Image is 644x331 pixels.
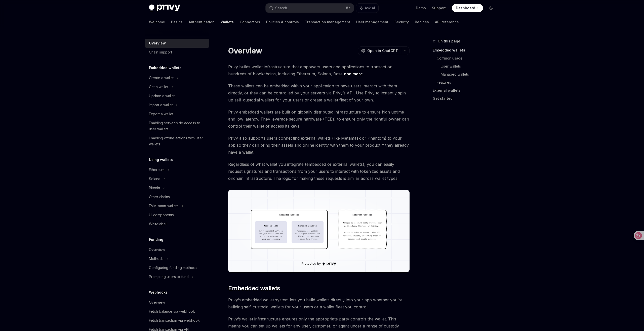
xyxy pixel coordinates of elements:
a: Fetch transaction via webhook [145,316,209,325]
span: ⌘ K [345,6,351,10]
div: Other chains [149,194,170,200]
a: External wallets [433,86,499,94]
div: Fetch transaction via webhook [149,317,200,323]
div: Enabling server-side access to user wallets [149,120,206,132]
a: Enabling offline actions with user wallets [145,134,209,149]
div: Solana [149,176,160,182]
div: Overview [149,247,165,253]
a: and more [344,71,363,77]
a: User wallets [441,62,499,70]
span: Dashboard [456,6,475,11]
span: Embedded wallets [228,284,280,292]
span: Privy embedded wallets are built on globally distributed infrastructure to ensure high uptime and... [228,108,410,130]
div: Ethereum [149,167,165,173]
div: Create a wallet [149,75,174,81]
button: Open in ChatGPT [358,46,401,55]
a: Overview [145,245,209,254]
div: Enabling offline actions with user wallets [149,135,206,147]
a: Embedded wallets [433,46,499,54]
a: Chain support [145,48,209,57]
a: Basics [171,16,183,28]
a: Enabling server-side access to user wallets [145,119,209,134]
h5: Webhooks [149,289,168,295]
div: Export a wallet [149,111,173,117]
a: Transaction management [305,16,350,28]
a: Whitelabel [145,219,209,229]
span: Ask AI [365,6,375,11]
h5: Funding [149,237,163,243]
a: Fetch balance via webhook [145,307,209,316]
button: Search...⌘K [266,4,354,13]
span: On this page [438,38,460,44]
div: Overview [149,299,165,305]
span: Privy also supports users connecting external wallets (like Metamask or Phantom) to your app so t... [228,135,410,156]
div: EVM smart wallets [149,203,179,209]
a: Welcome [149,16,165,28]
div: Import a wallet [149,102,173,108]
span: Privy builds wallet infrastructure that empowers users and applications to transact on hundreds o... [228,63,410,77]
a: Authentication [189,16,215,28]
a: Overview [145,298,209,307]
span: Open in ChatGPT [367,48,398,53]
a: Recipes [415,16,429,28]
img: images/walletoverview.png [228,190,410,272]
div: Prompting users to fund [149,274,189,280]
a: Export a wallet [145,109,209,119]
div: Chain support [149,49,172,55]
div: Get a wallet [149,84,168,90]
button: Toggle dark mode [487,4,495,12]
div: Search... [275,5,289,11]
a: User management [356,16,388,28]
a: Policies & controls [266,16,299,28]
a: Update a wallet [145,91,209,100]
a: Support [432,6,446,11]
a: Overview [145,39,209,48]
h1: Overview [228,46,262,55]
a: Configuring funding methods [145,263,209,272]
span: Regardless of what wallet you integrate (embedded or external wallets), you can easily request si... [228,161,410,182]
div: Configuring funding methods [149,265,197,271]
span: Privy’s embedded wallet system lets you build wallets directly into your app whether you’re build... [228,296,410,310]
div: Overview [149,40,166,46]
a: Managed wallets [441,70,499,78]
a: UI components [145,210,209,219]
a: Connectors [240,16,260,28]
h5: Using wallets [149,157,173,163]
a: Demo [416,6,426,11]
div: Methods [149,256,164,262]
a: API reference [435,16,459,28]
a: Dashboard [452,4,483,12]
a: Security [394,16,409,28]
a: Other chains [145,192,209,201]
div: Whitelabel [149,221,167,227]
span: These wallets can be embedded within your application to have users interact with them directly, ... [228,82,410,103]
div: UI components [149,212,174,218]
a: Get started [433,94,499,102]
button: Ask AI [356,4,378,13]
div: Fetch balance via webhook [149,308,195,314]
h5: Embedded wallets [149,65,181,71]
a: Features [437,78,499,86]
div: Bitcoin [149,185,160,191]
img: dark logo [149,5,180,12]
a: Wallets [221,16,234,28]
a: Common usage [437,54,499,62]
div: Update a wallet [149,93,175,99]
